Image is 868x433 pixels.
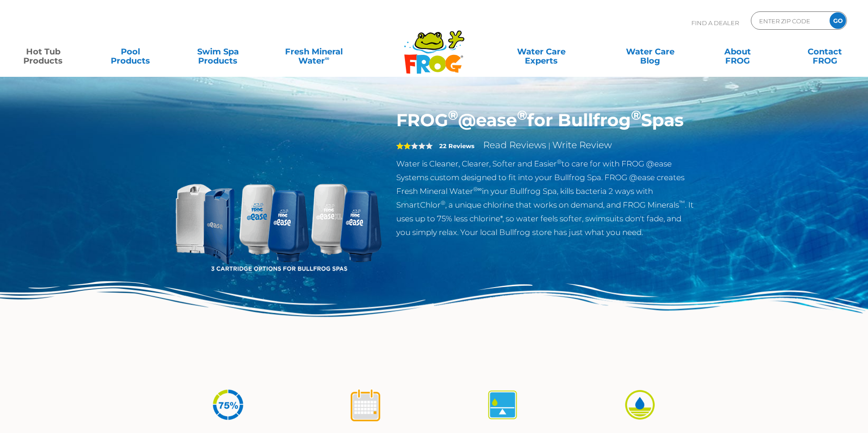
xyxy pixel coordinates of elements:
a: Read Reviews [483,139,546,150]
sup: ∞ [325,54,329,62]
sup: ® [557,158,561,165]
span: 2 [396,142,411,150]
p: Find A Dealer [691,11,739,34]
a: Water CareExperts [486,43,597,61]
a: Fresh MineralWater∞ [271,43,356,61]
span: | [548,141,550,150]
sup: ®∞ [473,186,482,192]
a: Swim SpaProducts [184,43,252,61]
sup: ™ [679,199,685,206]
a: Write Review [552,139,612,150]
sup: ® [441,199,445,206]
img: icon-atease-easy-on [623,388,657,422]
img: icon-atease-shock-once [348,388,383,422]
a: ContactFROG [791,43,859,61]
sup: ® [448,107,458,123]
sup: ® [517,107,527,123]
img: Frog Products Logo [399,18,469,74]
a: AboutFROG [703,43,771,61]
sup: ® [631,107,641,123]
img: icon-atease-self-regulates [485,388,520,422]
img: icon-atease-75percent-less [211,388,245,422]
strong: 22 Reviews [439,142,474,150]
input: GO [830,12,846,29]
h1: FROG @ease for Bullfrog Spas [396,110,695,131]
a: PoolProducts [97,43,165,61]
img: bullfrog-product-hero.png [173,110,383,319]
a: Water CareBlog [616,43,684,61]
p: Water is Cleaner, Clearer, Softer and Easier to care for with FROG @ease Systems custom designed ... [396,157,695,239]
a: Hot TubProducts [9,43,77,61]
